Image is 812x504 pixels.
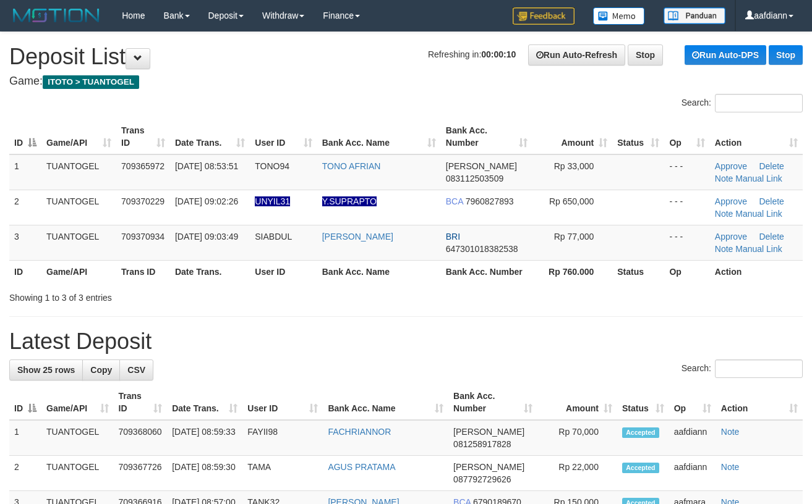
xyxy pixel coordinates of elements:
span: SIABDUL [255,232,292,241]
th: Bank Acc. Name: activate to sort column ascending [323,385,448,420]
strong: 00:00:10 [481,49,516,59]
td: 709367726 [114,456,168,491]
a: FACHRIANNOR [328,427,391,437]
span: Accepted [622,463,659,473]
td: 709368060 [114,420,168,456]
a: CSV [119,359,153,380]
td: 2 [9,190,41,225]
a: Note [715,174,733,183]
th: ID [9,260,41,283]
td: [DATE] 08:59:33 [167,420,242,456]
th: User ID: activate to sort column ascending [250,119,317,154]
input: Search: [715,94,803,112]
span: BRI [446,232,460,241]
a: Note [721,462,740,472]
th: Action [710,260,803,283]
th: Trans ID [116,260,170,283]
span: Refreshing in: [428,49,516,59]
a: Delete [759,232,784,241]
span: 709370934 [121,232,165,241]
a: Note [715,209,733,219]
a: Show 25 rows [9,359,83,380]
span: Accepted [622,427,659,438]
th: Game/API: activate to sort column ascending [41,119,116,154]
th: Trans ID: activate to sort column ascending [114,385,168,420]
th: Action: activate to sort column ascending [716,385,803,420]
span: Nama rekening ada tanda titik/strip, harap diedit [255,196,290,206]
label: Search: [682,359,803,378]
span: Rp 33,000 [554,161,594,171]
a: Approve [715,232,747,241]
th: Action: activate to sort column ascending [710,119,803,154]
td: - - - [664,190,709,225]
td: 2 [9,456,41,491]
h4: Game: [9,75,803,88]
span: [PERSON_NAME] [446,161,517,171]
td: TUANTOGEL [41,225,116,260]
td: Rp 22,000 [537,456,617,491]
label: Search: [682,94,803,112]
a: Manual Link [735,244,782,254]
a: Stop [769,45,803,65]
th: Trans ID: activate to sort column ascending [116,119,170,154]
span: [DATE] 09:02:26 [175,196,238,206]
td: - - - [664,154,709,190]
span: Copy 647301018382538 to clipboard [446,244,518,254]
span: Rp 77,000 [554,232,594,241]
th: Status [612,260,664,283]
th: Bank Acc. Name: activate to sort column ascending [317,119,441,154]
td: 3 [9,225,41,260]
span: Copy 083112503509 to clipboard [446,174,503,183]
a: Delete [759,196,784,206]
td: TUANTOGEL [41,190,116,225]
td: - - - [664,225,709,260]
div: Showing 1 to 3 of 3 entries [9,287,329,304]
a: Manual Link [735,174,782,183]
th: Status: activate to sort column ascending [612,119,664,154]
span: [PERSON_NAME] [453,427,524,437]
th: ID: activate to sort column descending [9,119,41,154]
td: TAMA [242,456,323,491]
a: [PERSON_NAME] [322,232,393,241]
span: ITOTO > TUANTOGEL [43,75,139,89]
th: Op: activate to sort column ascending [669,385,716,420]
th: Status: activate to sort column ascending [617,385,669,420]
th: Date Trans.: activate to sort column ascending [170,119,250,154]
span: Copy 087792729626 to clipboard [453,474,511,484]
td: TUANTOGEL [41,420,114,456]
th: Game/API: activate to sort column ascending [41,385,114,420]
a: Note [715,244,733,254]
a: TONO AFRIAN [322,161,381,171]
img: panduan.png [664,7,725,24]
th: Date Trans. [170,260,250,283]
td: FAYII98 [242,420,323,456]
h1: Deposit List [9,44,803,69]
span: CSV [127,365,145,375]
a: Run Auto-DPS [685,45,766,65]
th: Bank Acc. Number [441,260,532,283]
td: 1 [9,420,41,456]
td: TUANTOGEL [41,154,116,190]
a: Stop [628,44,663,65]
th: User ID: activate to sort column ascending [242,385,323,420]
th: Bank Acc. Number: activate to sort column ascending [441,119,532,154]
a: Copy [82,359,120,380]
span: Show 25 rows [17,365,75,375]
a: Manual Link [735,209,782,219]
th: Amount: activate to sort column ascending [532,119,612,154]
a: Approve [715,161,747,171]
h1: Latest Deposit [9,329,803,354]
th: User ID [250,260,317,283]
th: Amount: activate to sort column ascending [537,385,617,420]
span: Copy 7960827893 to clipboard [466,196,514,206]
a: Approve [715,196,747,206]
span: BCA [446,196,463,206]
span: 709365972 [121,161,165,171]
th: ID: activate to sort column descending [9,385,41,420]
td: Rp 70,000 [537,420,617,456]
a: Delete [759,161,784,171]
th: Op [664,260,709,283]
th: Op: activate to sort column ascending [664,119,709,154]
span: Rp 650,000 [549,196,594,206]
span: Copy [90,365,112,375]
